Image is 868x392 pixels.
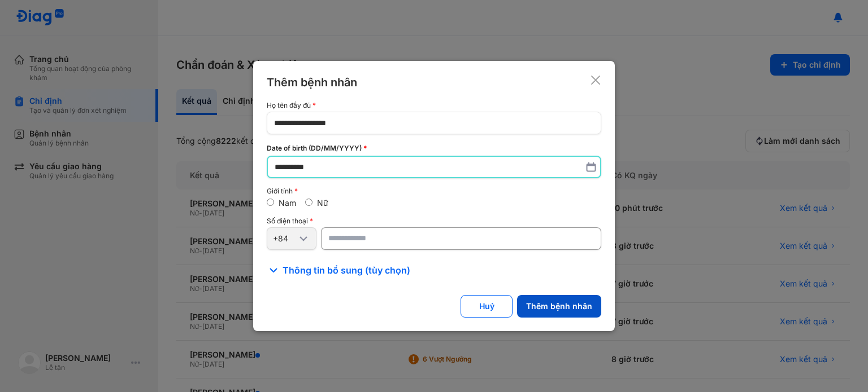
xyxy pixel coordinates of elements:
[267,217,601,225] div: Số điện thoại
[267,74,357,90] div: Thêm bệnh nhân
[273,234,297,244] div: +84
[461,295,513,318] button: Huỷ
[267,102,601,109] div: Họ tên đầy đủ
[279,198,296,208] label: Nam
[517,295,601,318] button: Thêm bệnh nhân
[267,143,601,153] div: Date of birth (DD/MM/YYYY)
[283,263,410,277] span: Thông tin bổ sung (tùy chọn)
[317,198,328,208] label: Nữ
[267,187,601,195] div: Giới tính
